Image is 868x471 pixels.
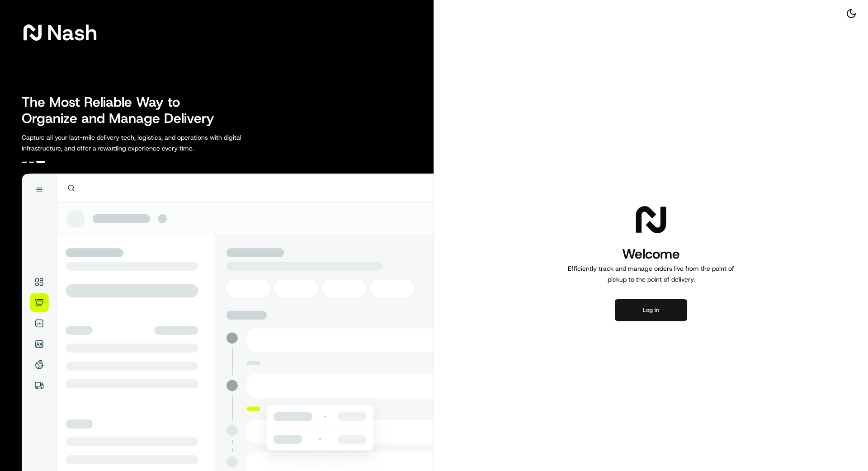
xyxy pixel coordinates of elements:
p: Efficiently track and manage orders live from the point of pickup to the point of delivery. [564,263,738,285]
h1: Welcome [564,245,738,263]
p: Capture all your last-mile delivery tech, logistics, and operations with digital infrastructure, ... [22,132,282,154]
h2: The Most Reliable Way to Organize and Manage Delivery [22,94,224,127]
button: Log in [615,299,687,321]
span: Nash [47,24,97,42]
